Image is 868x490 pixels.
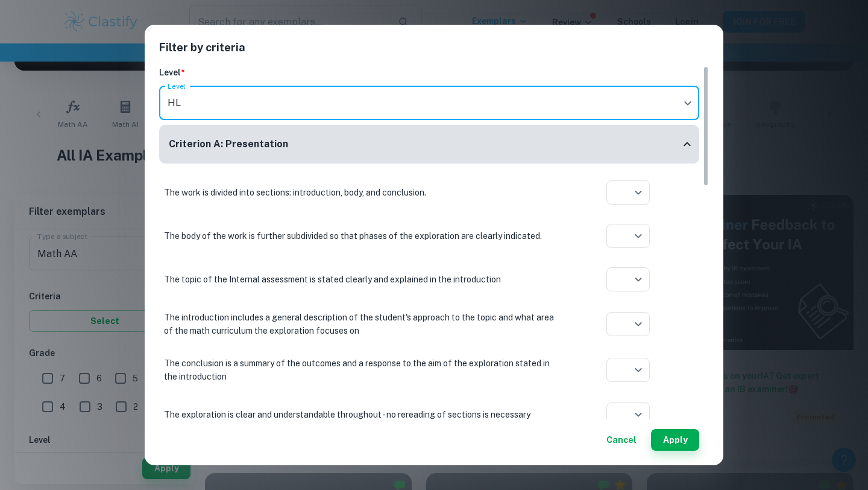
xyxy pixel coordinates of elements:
[164,186,562,199] p: The work is divided into sections: introduction, body, and conclusion.
[159,66,699,79] h6: Level
[159,125,699,164] div: Criterion A: Presentation
[159,39,709,66] h2: Filter by criteria
[159,86,699,120] div: HL
[164,357,562,383] p: The conclusion is a summary of the outcomes and a response to the aim of the exploration stated i...
[164,311,562,337] p: The introduction includes a general description of the student's approach to the topic and what a...
[164,273,562,286] p: The topic of the Internal assessment is stated clearly and explained in the introduction
[602,429,641,451] button: Cancel
[164,229,562,243] p: The body of the work is further subdivided so that phases of the exploration are clearly indicated.
[164,408,562,421] p: The exploration is clear and understandable throughout - no rereading of sections is necessary
[168,81,186,91] label: Level
[651,429,699,451] button: Apply
[169,137,288,152] h6: Criterion A: Presentation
